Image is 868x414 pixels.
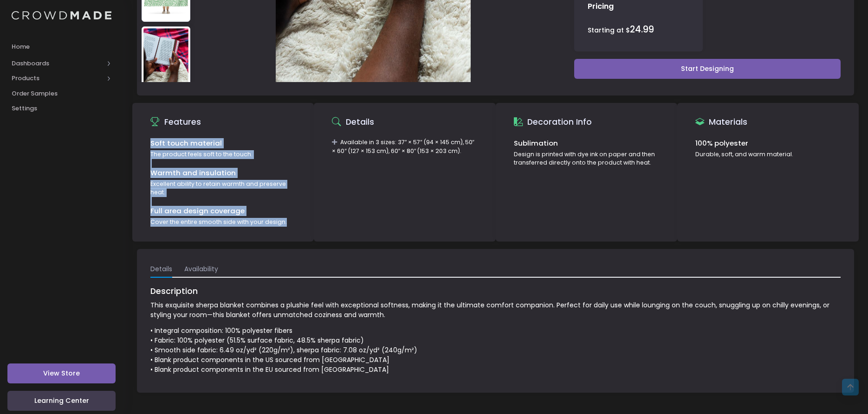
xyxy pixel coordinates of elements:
[43,369,80,378] span: View Store
[184,261,218,278] a: Availability
[7,363,116,383] a: View Store
[12,11,111,20] img: Logo
[150,138,296,148] div: Soft touch material
[12,104,111,113] span: Settings
[332,138,477,155] div: Available in 3 sizes: 37″ × 57″ (94 × 145 cm), 50″ × 60″ (127 × 153 cm), 60″ × 80″ (153 × 203 cm).
[150,218,296,227] div: Cover the entire smooth side with your design.
[514,109,592,135] div: Decoration Info
[695,109,748,135] div: Materials
[150,109,201,135] div: Features
[574,59,841,79] a: Start Designing
[150,150,296,159] div: The product feels soft to the touch.
[588,23,689,36] div: Starting at $
[12,42,111,51] span: Home
[588,2,614,11] h4: Pricing
[12,89,111,98] span: Order Samples
[150,180,296,197] div: Excellent ability to retain warmth and preserve heat.
[332,109,374,135] div: Details
[630,23,654,36] span: 24.99
[514,138,659,148] div: Sublimation
[150,300,841,320] p: This exquisite sherpa blanket combines a plushie feel with exceptional softness, making it the ul...
[7,391,116,411] a: Learning Center
[514,150,659,167] div: Design is printed with dye ink on paper and then transferred directly onto the product with heat.
[150,206,296,216] div: Full area design coverage
[695,150,841,159] div: Durable, soft, and warm material.
[150,168,296,178] div: Warmth and insulation
[150,285,841,297] div: Description
[695,138,841,148] div: 100% polyester
[12,59,104,68] span: Dashboards
[12,74,104,83] span: Products
[34,396,89,405] span: Learning Center
[150,326,841,375] p: • Integral composition: 100% polyester fibers • Fabric: 100% polyester (51.5% surface fabric, 48....
[150,261,172,278] a: Details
